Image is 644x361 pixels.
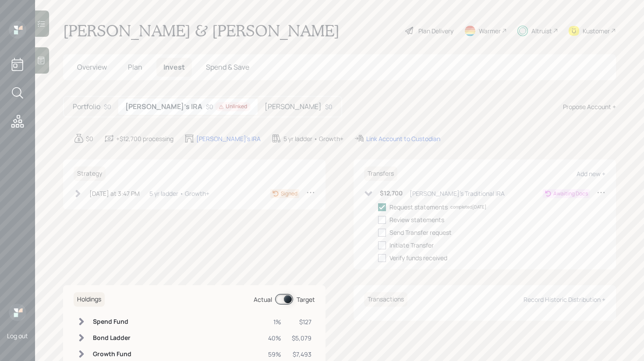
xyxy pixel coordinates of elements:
div: Plan Delivery [418,26,453,35]
div: Verify funds received [389,253,447,262]
div: Signed [281,190,297,198]
span: Overview [77,62,107,72]
div: +$12,700 processing [116,134,173,143]
div: Awaiting Docs [553,190,588,198]
h6: Spend Fund [93,318,131,326]
div: Review statements [389,215,444,224]
div: 5 yr ladder • Growth+ [283,134,343,143]
h6: Holdings [74,292,105,307]
div: Request statements [389,202,448,212]
div: $0 [206,102,251,111]
h6: Bond Ladder [93,334,131,342]
div: $127 [292,317,311,326]
h5: [PERSON_NAME]'s IRA [125,103,202,111]
span: Plan [128,62,142,72]
div: Propose Account + [563,102,616,111]
div: Warmer [479,26,501,35]
h6: Growth Fund [93,350,131,358]
div: 5 yr ladder • Growth+ [149,189,209,198]
div: Link Account to Custodian [366,134,440,143]
img: retirable_logo.png [9,304,26,321]
div: $0 [325,102,333,111]
span: Invest [163,62,185,72]
h5: [PERSON_NAME] [265,103,322,111]
div: Record Historic Distribution + [524,295,605,304]
div: Initiate Transfer [389,241,434,250]
div: Target [297,295,315,304]
h6: Transactions [364,292,407,307]
div: Send Transfer request [389,228,452,237]
span: Spend & Save [206,62,249,72]
div: $7,493 [292,350,311,359]
div: 1% [268,317,281,326]
div: $0 [86,134,93,143]
h6: Strategy [74,166,106,181]
div: Log out [7,332,28,340]
h6: $12,700 [380,190,403,197]
h5: Portfolio [73,103,100,111]
div: $0 [104,102,111,111]
div: [PERSON_NAME]'s Traditional IRA [410,189,505,198]
div: Actual [254,295,272,304]
div: completed [DATE] [450,204,486,210]
div: Unlinked [219,103,247,110]
div: Kustomer [583,26,610,35]
div: [PERSON_NAME]'s IRA [196,134,261,143]
div: $5,079 [292,333,311,343]
div: 59% [268,350,281,359]
h6: Transfers [364,166,397,181]
div: Altruist [531,26,552,35]
h1: [PERSON_NAME] & [PERSON_NAME] [63,21,340,40]
div: [DATE] at 3:47 PM [89,189,140,198]
div: Add new + [577,170,605,178]
div: 40% [268,333,281,343]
